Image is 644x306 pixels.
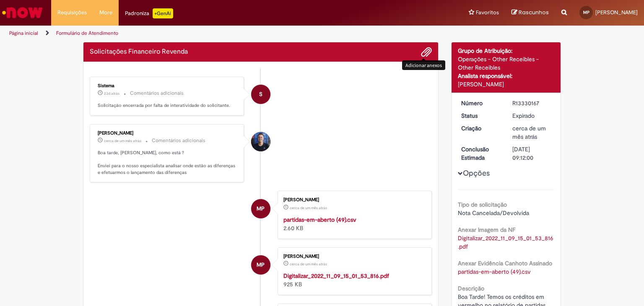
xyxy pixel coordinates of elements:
span: S [259,84,262,104]
span: cerca de um mês atrás [290,205,327,210]
div: Maria Pagani [251,199,270,218]
div: [PERSON_NAME] [98,131,237,136]
div: [PERSON_NAME] [283,254,423,259]
div: Wesley Wesley [251,132,270,151]
span: MP [257,255,265,275]
button: Adicionar anexos [421,47,432,57]
p: Solicitação encerrada por falta de interatividade do solicitante. [98,102,237,109]
a: partidas-em-aberto (49).csv [283,216,356,223]
div: [PERSON_NAME] [283,197,423,202]
div: Sistema [98,83,237,88]
span: cerca de um mês atrás [290,262,327,267]
b: Descrição [458,285,484,292]
div: Adicionar anexos [402,60,445,70]
span: More [99,8,112,17]
div: Expirado [512,112,551,120]
span: MP [583,10,589,15]
a: Rascunhos [512,9,549,17]
div: Grupo de Atribuição: [458,47,555,55]
dt: Criação [455,124,506,132]
time: 29/07/2025 13:59:50 [104,138,141,143]
dt: Status [455,112,506,120]
small: Comentários adicionais [152,137,205,144]
div: R13330167 [512,99,551,107]
time: 28/07/2025 16:11:57 [512,124,546,140]
b: Anexar Imagem da NF [458,226,515,233]
div: [DATE] 09:12:00 [512,145,551,162]
a: Download de partidas-em-aberto (49).csv [458,268,531,275]
div: 28/07/2025 16:11:57 [512,124,551,141]
b: Tipo de solicitação [458,201,507,208]
span: Favoritos [476,8,499,17]
div: Operações - Other Receibles - Other Receibles [458,55,555,72]
time: 28/07/2025 16:11:51 [290,262,327,267]
div: System [251,85,270,104]
a: Digitalizar_2022_11_09_15_01_53_816.pdf [283,272,389,280]
div: Analista responsável: [458,72,555,80]
span: 23d atrás [104,91,119,96]
h2: Solicitações Financeiro Revenda Histórico de tíquete [90,48,188,56]
dt: Número [455,99,506,107]
div: Maria Pagani [251,255,270,275]
a: Página inicial [9,30,38,36]
small: Comentários adicionais [130,90,184,97]
span: [PERSON_NAME] [595,9,638,16]
span: Requisições [57,8,87,17]
p: +GenAi [153,8,173,18]
span: cerca de um mês atrás [512,124,546,140]
dt: Conclusão Estimada [455,145,506,162]
span: Nota Cancelada/Devolvida [458,209,529,217]
div: [PERSON_NAME] [458,80,555,88]
div: Padroniza [125,8,173,18]
span: cerca de um mês atrás [104,138,141,143]
div: 2.60 KB [283,215,423,232]
time: 28/07/2025 16:11:55 [290,205,327,210]
span: MP [257,199,265,219]
img: ServiceNow [1,4,44,21]
b: Anexar Evidência Canhoto Assinado [458,259,552,267]
time: 06/08/2025 10:59:49 [104,91,119,96]
a: Download de Digitalizar_2022_11_09_15_01_53_816.pdf [458,234,553,250]
ul: Trilhas de página [6,26,423,41]
div: 925 KB [283,272,423,288]
p: Boa tarde, [PERSON_NAME], como está ? Enviei para o nosso especialista analisar onde estão as dif... [98,150,237,176]
span: Rascunhos [519,8,549,16]
a: Formulário de Atendimento [56,30,118,36]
